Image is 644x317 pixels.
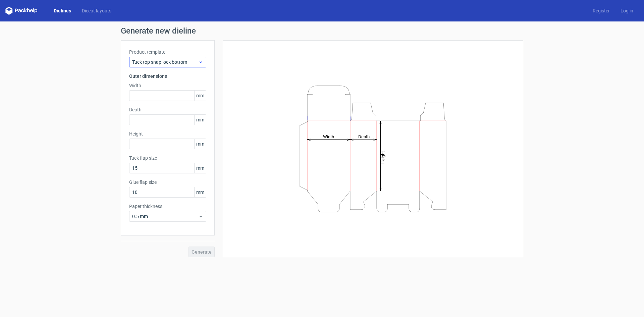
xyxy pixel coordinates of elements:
[129,49,206,55] label: Product template
[380,151,385,163] tspan: Height
[121,27,523,35] h1: Generate new dieline
[358,134,370,139] tspan: Depth
[129,73,206,80] h3: Outer dimensions
[194,115,206,125] span: mm
[129,82,206,89] label: Width
[129,130,206,137] label: Height
[194,91,206,101] span: mm
[76,7,117,14] a: Diecut layouts
[129,106,206,113] label: Depth
[129,203,206,210] label: Paper thickness
[587,7,615,14] a: Register
[323,134,334,139] tspan: Width
[129,179,206,186] label: Glue flap size
[194,187,206,197] span: mm
[132,59,198,65] span: Tuck top snap lock bottom
[615,7,639,14] a: Log in
[48,7,76,14] a: Dielines
[129,155,206,161] label: Tuck flap size
[194,163,206,173] span: mm
[194,139,206,149] span: mm
[132,213,198,220] span: 0.5 mm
